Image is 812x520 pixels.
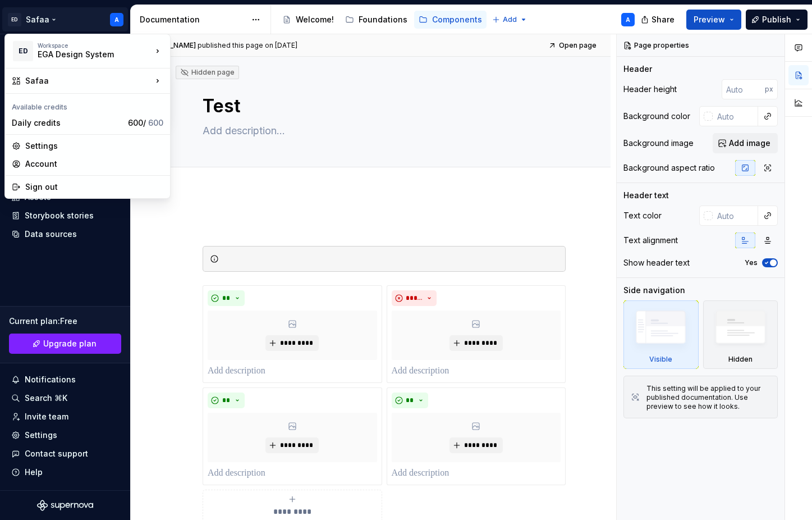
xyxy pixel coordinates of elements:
[25,140,163,152] div: Settings
[25,75,152,86] div: Safaa
[12,117,123,129] div: Daily credits
[25,158,163,170] div: Account
[7,96,168,114] div: Available credits
[148,118,163,127] span: 600
[128,118,163,127] span: 600 /
[13,41,33,61] div: ED
[25,181,163,193] div: Sign out
[38,49,133,60] div: EGA Design System
[38,42,152,49] div: Workspace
